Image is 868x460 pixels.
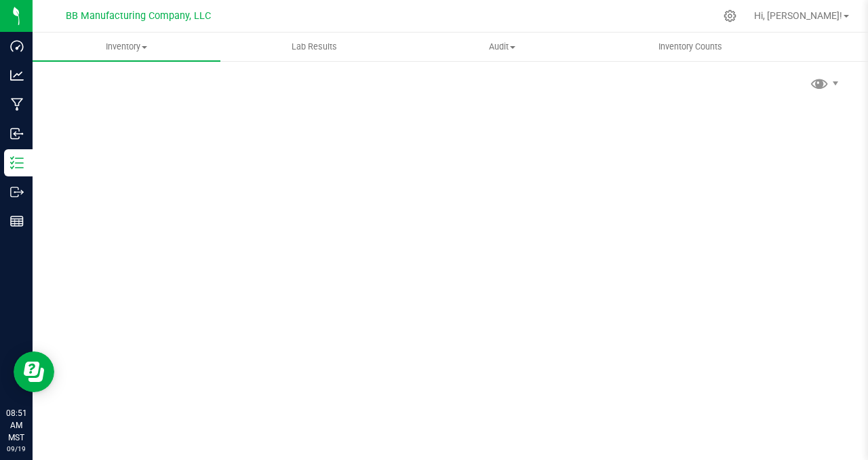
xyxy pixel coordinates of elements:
a: Audit [408,33,596,61]
div: Manage settings [722,9,738,22]
inline-svg: Inbound [10,127,24,140]
a: Inventory [33,33,220,61]
span: Inventory [33,41,220,53]
inline-svg: Dashboard [10,39,24,53]
inline-svg: Inventory [10,156,24,170]
span: Inventory Counts [640,41,741,53]
a: Inventory Counts [597,33,785,61]
span: BB Manufacturing Company, LLC [66,10,211,22]
span: Audit [409,41,595,53]
inline-svg: Manufacturing [10,98,24,111]
p: 08:51 AM MST [6,407,26,444]
inline-svg: Reports [10,214,24,228]
a: Lab Results [220,33,408,61]
span: Hi, [PERSON_NAME]! [754,10,842,21]
span: Lab Results [273,41,355,53]
iframe: Resource center [14,351,54,392]
inline-svg: Analytics [10,69,24,82]
inline-svg: Outbound [10,185,24,199]
p: 09/19 [6,444,26,454]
